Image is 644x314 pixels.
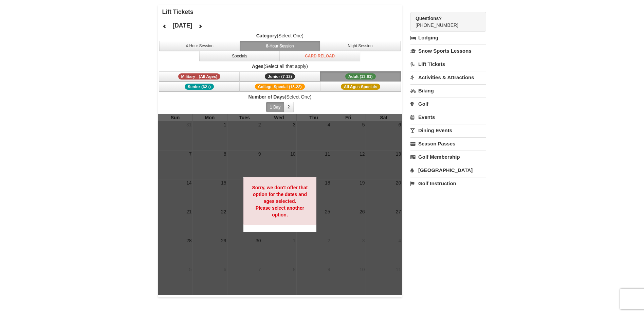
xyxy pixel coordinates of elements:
[162,8,402,15] h4: Lift Tickets
[410,32,486,44] a: Lodging
[252,185,308,217] strong: Sorry, we don't offer that option for the dates and ages selected. Please select another option.
[410,58,486,70] a: Lift Tickets
[240,41,320,51] button: 8-Hour Session
[158,32,402,39] label: (Select One)
[185,84,214,90] span: Senior (62+)
[320,82,401,92] button: All Ages Specials
[256,33,277,38] strong: Category
[320,41,401,51] button: Night Session
[410,45,486,57] a: Snow Sports Lessons
[252,64,263,69] strong: Ages
[265,73,295,80] span: Junior (7-12)
[284,102,294,112] button: 2
[341,84,380,90] span: All Ages Specials
[345,73,376,80] span: Adult (13-61)
[410,71,486,84] a: Activities & Attractions
[240,71,320,82] button: Junior (7-12)
[410,151,486,163] a: Golf Membership
[416,16,442,21] strong: Questions?
[159,82,240,92] button: Senior (62+)
[199,51,280,61] button: Specials
[248,94,284,100] strong: Number of Days
[158,63,402,70] label: (Select all that apply)
[410,177,486,190] a: Golf Instruction
[320,71,401,82] button: Adult (13-61)
[410,124,486,137] a: Dining Events
[172,22,192,29] h4: [DATE]
[255,84,305,90] span: College Special (18-22)
[279,51,360,61] button: Card Reload
[410,111,486,123] a: Events
[240,82,320,92] button: College Special (18-22)
[416,15,474,28] span: [PHONE_NUMBER]
[159,71,240,82] button: Military - (All Ages)
[158,93,402,100] label: (Select One)
[410,98,486,110] a: Golf
[159,41,240,51] button: 4-Hour Session
[266,102,284,112] button: 1 Day
[178,73,221,80] span: Military - (All Ages)
[410,164,486,176] a: [GEOGRAPHIC_DATA]
[410,137,486,150] a: Season Passes
[410,84,486,97] a: Biking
